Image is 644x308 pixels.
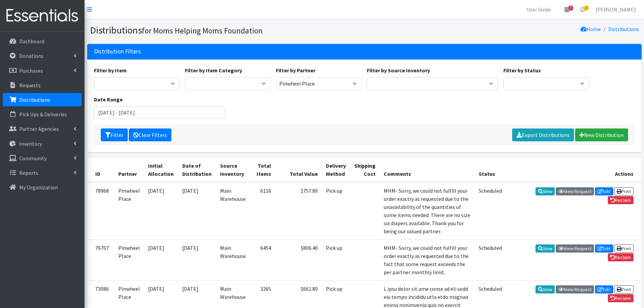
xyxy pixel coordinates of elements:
[367,66,430,74] label: Filter by Source Inventory
[322,239,350,280] td: Pick up
[614,285,634,293] a: Print
[90,24,362,36] h1: Distributions
[19,169,38,176] p: Reports
[144,158,178,182] th: Initial Allocation
[19,67,43,74] p: Purchases
[19,155,47,162] p: Community
[114,239,144,280] td: Pinwheel Place
[569,6,573,10] span: 5
[608,253,634,261] a: Reclaim
[216,158,250,182] th: Source Inventory
[19,38,44,45] p: Dashboard
[512,128,574,141] a: Export Distributions
[250,158,275,182] th: Total Items
[3,4,82,27] img: HumanEssentials
[608,26,639,32] a: Distributions
[3,151,82,165] a: Community
[3,166,82,180] a: Reports
[19,184,58,191] p: My Organization
[178,182,216,240] td: [DATE]
[584,6,589,10] span: 3
[380,239,475,280] td: MHM- Sorry, we could not fulfill your order exactly as requested due to the fact that some reques...
[19,82,41,89] p: Requests
[475,182,506,240] td: Scheduled
[178,158,216,182] th: Date of Distribution
[94,95,123,103] label: Date Range
[614,187,634,195] a: Print
[475,158,506,182] th: Status
[608,196,634,204] a: Reclaim
[556,187,594,195] a: View Request
[535,187,555,195] a: View
[250,239,275,280] td: 6454
[276,66,315,74] label: Filter by Partner
[503,66,541,74] label: Filter by Status
[144,182,178,240] td: [DATE]
[216,239,250,280] td: Main Warehouse
[322,182,350,240] td: Pick up
[87,182,114,240] td: 78968
[3,122,82,136] a: Partner Agencies
[595,285,613,293] a: Edit
[178,239,216,280] td: [DATE]
[3,64,82,77] a: Purchases
[590,3,641,16] a: [PERSON_NAME]
[19,125,59,132] p: Partner Agencies
[250,182,275,240] td: 6116
[614,244,634,253] a: Print
[350,158,380,182] th: Shipping Cost
[3,93,82,106] a: Distributions
[322,158,350,182] th: Delivery Method
[129,128,171,141] a: Clear Filters
[556,285,594,293] a: View Request
[94,106,225,119] input: January 1, 2011 - December 31, 2011
[275,182,322,240] td: $757.80
[19,111,67,118] p: Pick Ups & Deliveries
[535,244,555,253] a: View
[595,244,613,253] a: Edit
[275,239,322,280] td: $806.40
[87,158,114,182] th: ID
[535,285,555,293] a: View
[94,66,127,74] label: Filter by Item
[506,158,642,182] th: Actions
[19,96,50,103] p: Distributions
[101,128,128,141] button: Filter
[575,128,628,141] a: New Distribution
[556,244,594,253] a: View Request
[94,48,141,55] h3: Distribution Filters
[87,239,114,280] td: 76707
[3,34,82,48] a: Dashboard
[380,158,475,182] th: Comments
[144,239,178,280] td: [DATE]
[3,181,82,194] a: My Organization
[142,26,263,35] small: for Moms Helping Moms Foundation
[575,3,590,16] a: 3
[3,78,82,92] a: Requests
[595,187,613,195] a: Edit
[216,182,250,240] td: Main Warehouse
[580,26,601,32] a: Home
[3,49,82,63] a: Donations
[19,52,44,59] p: Donations
[19,140,42,147] p: Inventory
[608,294,634,302] a: Reclaim
[380,182,475,240] td: MHM- Sorry, we could not fulfill your order exactly as requested due to the unavailability of the...
[114,182,144,240] td: Pinwheel Place
[114,158,144,182] th: Partner
[3,137,82,150] a: Inventory
[559,3,575,16] a: 5
[185,66,242,74] label: Filter by Item Category
[3,108,82,121] a: Pick Ups & Deliveries
[521,3,556,16] a: User Guide
[475,239,506,280] td: Scheduled
[275,158,322,182] th: Total Value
